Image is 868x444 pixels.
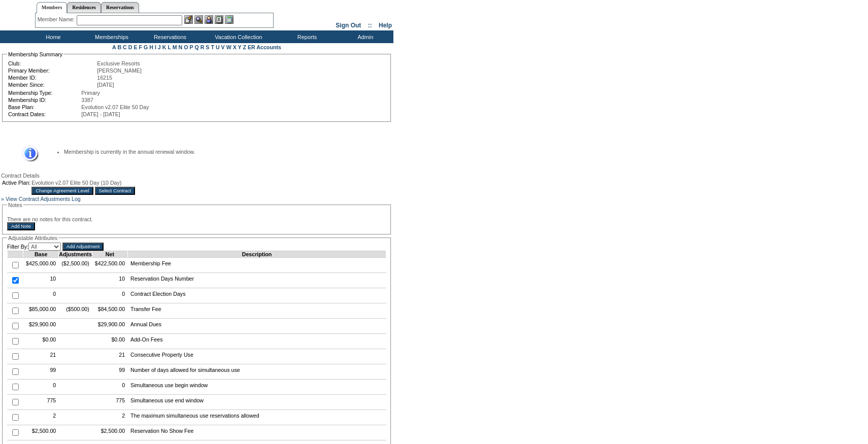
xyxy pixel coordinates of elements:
[16,146,39,162] img: Information Message
[8,90,80,96] td: Membership Type:
[184,44,188,50] a: O
[38,15,77,24] div: Member Name:
[92,288,127,303] td: 0
[7,222,35,230] input: Add Note
[97,67,142,74] span: [PERSON_NAME]
[226,44,231,50] a: W
[59,258,92,273] td: ($2,500.00)
[221,44,225,50] a: V
[198,30,277,43] td: Vacation Collection
[81,97,93,103] span: 3387
[128,380,386,395] td: Simultaneous use begin window
[190,44,193,50] a: P
[81,104,149,110] span: Evolution v2.07 Elite 50 Day
[81,111,120,117] span: [DATE] - [DATE]
[215,15,223,24] img: Reservations
[8,67,96,74] td: Primary Member:
[128,349,386,364] td: Consecutive Property Use
[81,30,140,43] td: Memberships
[31,187,93,195] input: Change Agreement Level
[7,51,63,57] legend: Membership Summary
[194,15,203,24] img: View
[59,251,92,258] td: Adjustments
[8,75,96,81] td: Member ID:
[23,349,59,364] td: 21
[8,104,80,110] td: Base Plan:
[133,44,137,50] a: E
[92,303,127,319] td: $84,500.00
[31,180,121,186] span: Evolution v2.07 Elite 50 Day (10 Day)
[23,380,59,395] td: 0
[194,44,198,50] a: Q
[23,258,59,273] td: $425,000.00
[201,44,205,50] a: R
[23,319,59,334] td: $29,900.00
[149,44,153,50] a: H
[92,319,127,334] td: $29,900.00
[277,30,335,43] td: Reports
[128,303,386,319] td: Transfer Fee
[95,187,136,195] input: Select Contract
[37,2,68,13] a: Members
[336,22,361,29] a: Sign Out
[128,425,386,440] td: Reservation No Show Fee
[158,44,161,50] a: J
[92,410,127,425] td: 2
[128,319,386,334] td: Annual Dues
[59,303,92,319] td: ($500.00)
[92,380,127,395] td: 0
[8,82,96,88] td: Member Since:
[184,15,193,24] img: b_edit.gif
[23,303,59,319] td: $85,000.00
[8,111,80,117] td: Contract Dates:
[23,288,59,303] td: 0
[248,44,281,50] a: ER Accounts
[97,82,114,88] span: [DATE]
[7,202,23,208] legend: Notes
[62,243,104,251] input: Add Adjustment
[23,395,59,410] td: 775
[92,273,127,288] td: 10
[128,44,132,50] a: D
[7,243,61,251] td: Filter By:
[179,44,183,50] a: N
[335,30,393,43] td: Admin
[168,44,171,50] a: L
[216,44,220,50] a: U
[1,173,392,179] div: Contract Details
[225,15,233,24] img: b_calculator.gif
[128,251,386,258] td: Description
[128,273,386,288] td: Reservation Days Number
[139,44,142,50] a: F
[97,60,140,66] span: Exclusive Resorts
[23,364,59,380] td: 99
[379,22,392,29] a: Help
[92,349,127,364] td: 21
[1,196,81,202] a: » View Contract Adjustments Log
[92,251,127,258] td: Net
[368,22,372,29] span: ::
[7,216,93,222] span: There are no notes for this contract.
[101,2,139,13] a: Reservations
[23,30,81,43] td: Home
[243,44,246,50] a: Z
[206,44,209,50] a: S
[233,44,237,50] a: X
[67,2,101,13] a: Residences
[128,334,386,349] td: Add-On Fees
[92,334,127,349] td: $0.00
[238,44,242,50] a: Y
[23,410,59,425] td: 2
[2,180,30,186] td: Active Plan:
[92,425,127,440] td: $2,500.00
[117,44,121,50] a: B
[211,44,214,50] a: T
[92,258,127,273] td: $422,500.00
[7,235,58,241] legend: Adjustable Attributes
[128,364,386,380] td: Number of days allowed for simultaneous use
[144,44,148,50] a: G
[123,44,127,50] a: C
[173,44,177,50] a: M
[97,75,112,81] span: 16215
[8,97,80,103] td: Membership ID:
